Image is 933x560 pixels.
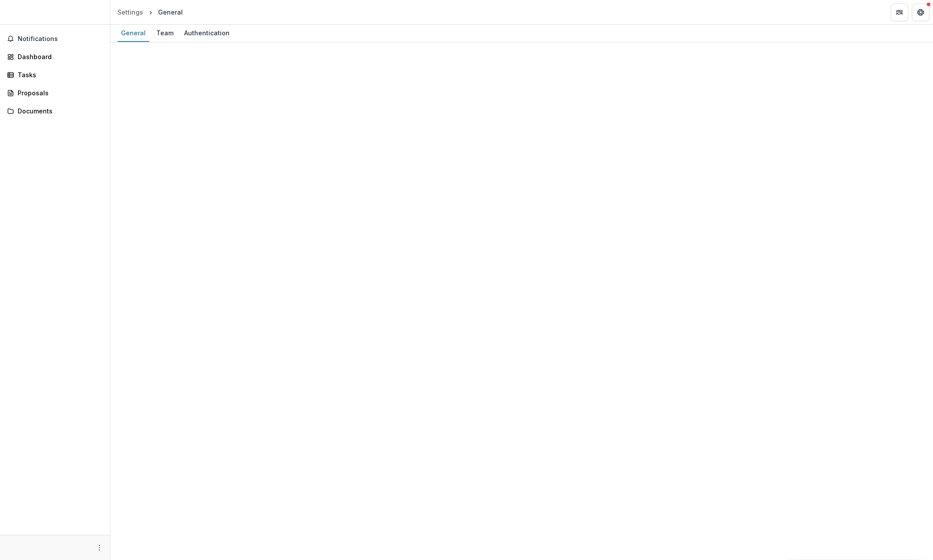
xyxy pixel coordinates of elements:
[4,68,106,82] a: Tasks
[181,25,233,42] a: Authentication
[912,4,929,21] button: Get Help
[153,25,177,42] a: Team
[18,52,99,61] div: Dashboard
[18,35,103,43] span: Notifications
[114,6,186,19] nav: breadcrumb
[4,104,106,118] a: Documents
[117,26,149,39] div: General
[891,4,908,21] button: Partners
[94,542,105,553] button: More
[117,25,149,42] a: General
[4,49,106,64] a: Dashboard
[4,86,106,100] a: Proposals
[18,88,99,98] div: Proposals
[18,70,99,79] div: Tasks
[4,32,106,46] button: Notifications
[181,26,233,39] div: Authentication
[158,8,183,17] div: General
[18,106,99,116] div: Documents
[153,26,177,39] div: Team
[117,8,143,17] div: Settings
[114,6,147,19] a: Settings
